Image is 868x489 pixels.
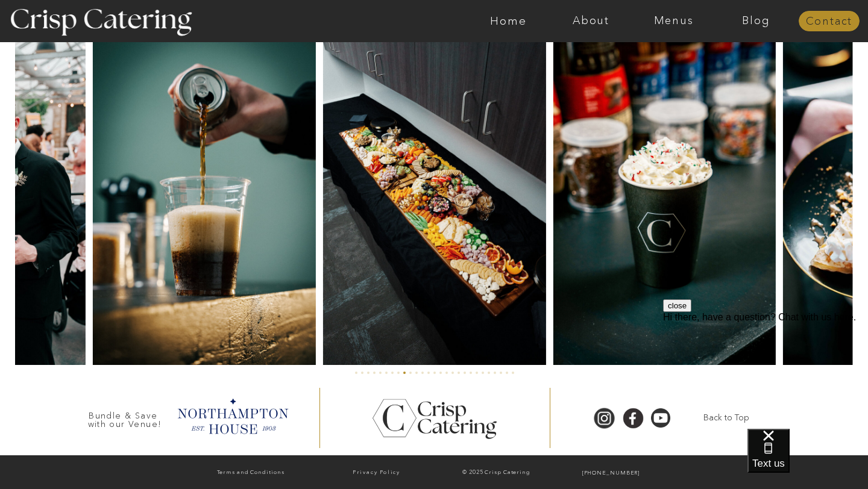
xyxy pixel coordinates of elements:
[550,15,632,27] a: About
[747,429,868,489] iframe: podium webchat widget bubble
[715,15,797,27] a: Blog
[506,372,508,374] li: Page dot 26
[663,299,868,444] iframe: podium webchat widget prompt
[799,16,860,28] a: Contact
[632,15,715,27] a: Menus
[355,372,357,374] li: Page dot 1
[83,411,166,423] h3: Bundle & Save with our Venue!
[361,372,363,374] li: Page dot 2
[556,467,666,479] a: [PHONE_NUMBER]
[512,372,514,374] li: Page dot 27
[315,467,438,479] a: Privacy Policy
[467,15,550,27] a: Home
[189,467,312,479] a: Terms and Conditions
